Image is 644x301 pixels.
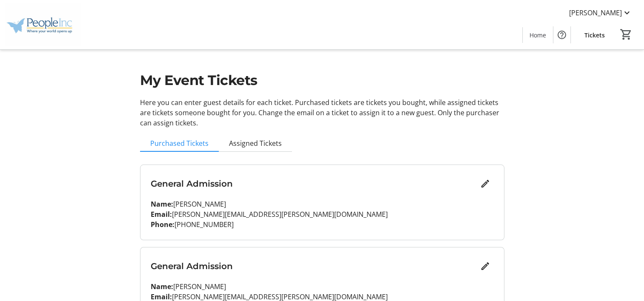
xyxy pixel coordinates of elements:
a: Home [523,27,553,43]
h3: General Admission [151,260,477,273]
span: Purchased Tickets [150,140,209,147]
button: Edit [477,175,494,192]
h1: My Event Tickets [140,70,504,91]
strong: Email: [151,210,172,219]
img: People Inc.'s Logo [5,3,81,46]
span: [PERSON_NAME] [569,8,622,18]
span: Home [530,31,546,40]
p: Here you can enter guest details for each ticket. Purchased tickets are tickets you bought, while... [140,97,504,128]
strong: Phone: [151,220,175,229]
strong: Name: [151,282,173,291]
button: Edit [477,258,494,275]
button: Help [553,26,570,43]
button: [PERSON_NAME] [562,6,639,20]
span: Tickets [584,31,605,40]
p: [PERSON_NAME] [151,199,494,209]
p: [PERSON_NAME][EMAIL_ADDRESS][PERSON_NAME][DOMAIN_NAME] [151,209,494,219]
a: Tickets [578,27,612,43]
h3: General Admission [151,177,477,190]
p: [PERSON_NAME] [151,281,494,292]
button: Cart [618,27,634,42]
strong: Name: [151,199,173,209]
span: Assigned Tickets [229,140,282,147]
p: [PHONE_NUMBER] [151,219,494,230]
